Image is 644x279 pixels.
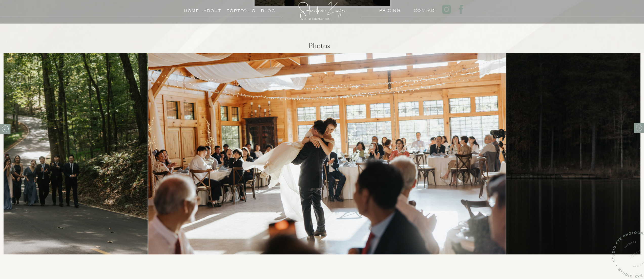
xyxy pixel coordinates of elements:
[247,43,391,52] h2: Photos
[414,7,433,12] a: Contact
[379,7,399,12] a: PRICING
[226,7,250,12] a: Portfolio
[182,7,201,12] a: Home
[257,7,280,12] a: Blog
[203,7,221,12] a: About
